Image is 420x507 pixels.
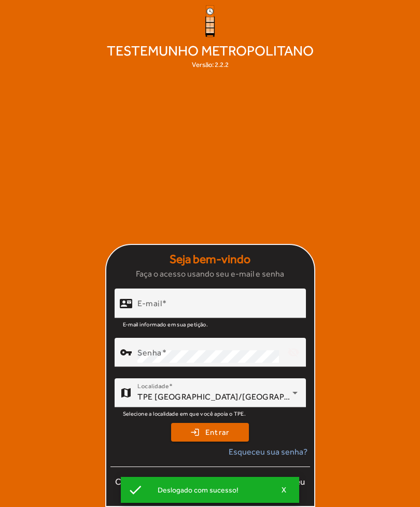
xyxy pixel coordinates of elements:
[282,485,287,495] span: X
[205,427,230,439] span: Entrar
[137,382,169,390] mat-label: Localidade
[171,423,249,442] button: Entrar
[120,297,132,310] mat-icon: contact_mail
[137,392,326,402] span: TPE [GEOGRAPHIC_DATA]/[GEOGRAPHIC_DATA]
[120,346,132,359] mat-icon: vpn_key
[120,387,132,399] mat-icon: map
[281,340,306,365] mat-icon: visibility_off
[149,483,271,497] div: Deslogado com sucesso!
[137,298,162,308] mat-label: E-mail
[229,446,307,458] span: Esqueceu sua senha?
[103,42,318,60] span: Testemunho Metropolitano
[192,60,229,70] div: Versão: 2.2.2
[123,407,246,419] mat-hint: Selecione a localidade em que você apoia o TPE.
[110,475,310,502] div: Caso seja seu , clique e faça seu cadastro.
[128,482,143,498] mat-icon: check
[123,318,208,330] mat-hint: E-mail informado em sua petição.
[137,348,162,358] mat-label: Senha
[271,485,297,495] button: X
[170,250,250,268] strong: Seja bem-vindo
[136,268,284,280] span: Faça o acesso usando seu e-mail e senha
